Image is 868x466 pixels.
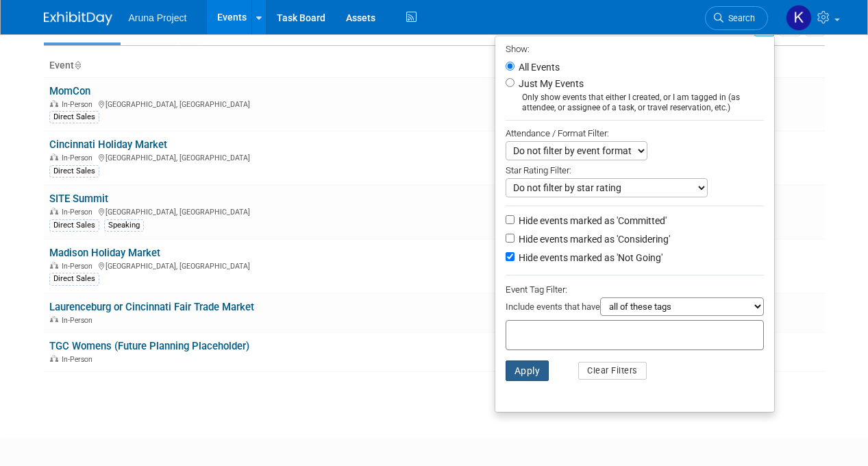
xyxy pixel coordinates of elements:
img: In-Person Event [50,100,58,107]
a: TGC Womens (Future Planning Placeholder) [49,340,249,352]
img: In-Person Event [50,355,58,362]
div: Speaking [104,219,144,232]
img: In-Person Event [50,316,58,323]
div: Star Rating Filter: [506,160,764,178]
a: Cincinnati Holiday Market [49,138,167,151]
img: ExhibitDay [44,12,112,25]
label: Hide events marked as 'Committed' [516,214,667,228]
div: [GEOGRAPHIC_DATA], [GEOGRAPHIC_DATA] [49,260,507,271]
span: Search [723,13,755,23]
span: In-Person [62,262,97,271]
img: Kristal Miller [786,5,812,31]
div: [GEOGRAPHIC_DATA], [GEOGRAPHIC_DATA] [49,206,507,217]
span: In-Person [62,100,97,109]
div: Attendance / Format Filter: [506,125,764,141]
div: Direct Sales [49,273,99,285]
a: SITE Summit [49,193,108,205]
a: Laurenceburg or Cincinnati Fair Trade Market [49,301,254,313]
span: In-Person [62,154,97,162]
img: In-Person Event [50,208,58,214]
div: Direct Sales [49,165,99,177]
a: Sort by Event Name [74,60,81,71]
span: Aruna Project [129,12,187,23]
button: Apply [506,360,549,381]
label: Hide events marked as 'Not Going' [516,251,662,265]
div: [GEOGRAPHIC_DATA], [GEOGRAPHIC_DATA] [49,151,507,162]
div: Direct Sales [49,111,99,123]
span: In-Person [62,208,97,217]
div: Event Tag Filter: [506,282,764,297]
div: Only show events that either I created, or I am tagged in (as attendee, or assignee of a task, or... [506,93,764,113]
th: Event [44,54,512,77]
label: All Events [516,62,560,72]
span: In-Person [62,355,97,364]
div: [GEOGRAPHIC_DATA], [GEOGRAPHIC_DATA] [49,98,507,109]
img: In-Person Event [50,262,58,269]
div: Show: [506,40,764,57]
img: In-Person Event [50,154,58,160]
a: Search [705,6,768,30]
a: Madison Holiday Market [49,247,160,259]
span: In-Person [62,316,97,325]
div: Direct Sales [49,219,99,232]
div: Include events that have [506,297,764,320]
a: MomCon [49,85,90,97]
label: Hide events marked as 'Considering' [516,232,670,246]
label: Just My Events [516,77,584,90]
button: Clear Filters [578,362,647,380]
